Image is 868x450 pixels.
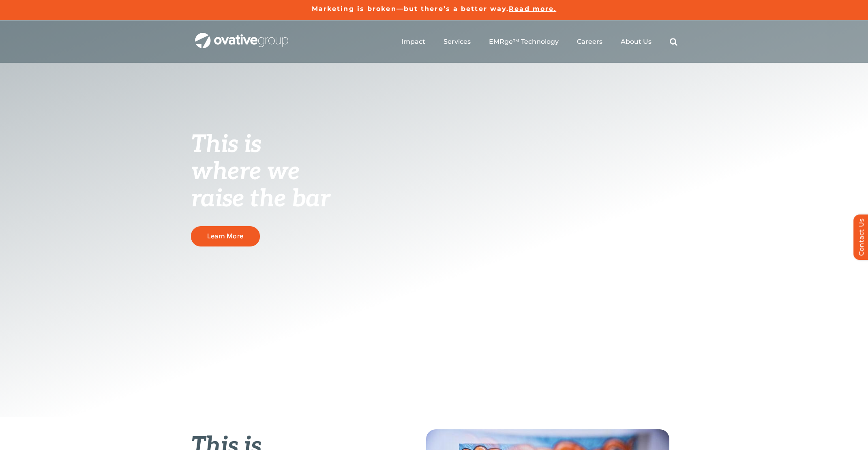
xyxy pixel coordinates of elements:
[191,157,330,214] span: where we raise the bar
[670,38,677,46] a: Search
[312,5,509,13] a: Marketing is broken—but there’s a better way.
[195,32,288,40] a: OG_Full_horizontal_WHT
[191,130,261,159] span: This is
[191,226,260,246] a: Learn More
[577,38,602,46] a: Careers
[509,5,556,13] a: Read more.
[444,38,471,46] a: Services
[489,38,559,46] a: EMRge™ Technology
[401,38,425,46] a: Impact
[207,232,243,240] span: Learn More
[401,29,677,55] nav: Menu
[621,38,652,46] a: About Us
